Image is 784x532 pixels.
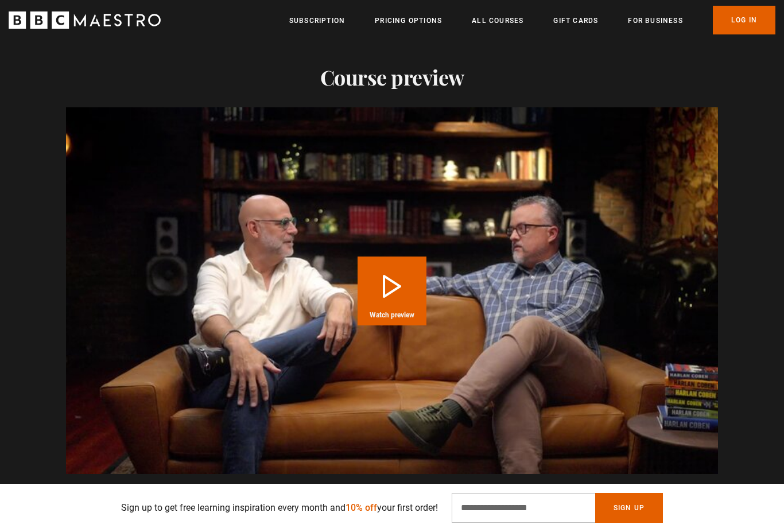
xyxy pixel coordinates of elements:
[472,15,523,26] a: All Courses
[358,257,426,325] button: Play Course overview for Writing Thrillers with Harlan Coben
[66,65,718,89] h2: Course preview
[595,493,663,523] button: Sign Up
[713,6,775,34] a: Log In
[9,11,161,29] svg: BBC Maestro
[628,15,682,26] a: For business
[553,15,598,26] a: Gift Cards
[289,15,345,26] a: Subscription
[66,107,718,474] video-js: Video Player
[375,15,442,26] a: Pricing Options
[121,501,438,515] p: Sign up to get free learning inspiration every month and your first order!
[370,312,414,319] span: Watch preview
[289,6,775,34] nav: Primary
[346,502,377,513] span: 10% off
